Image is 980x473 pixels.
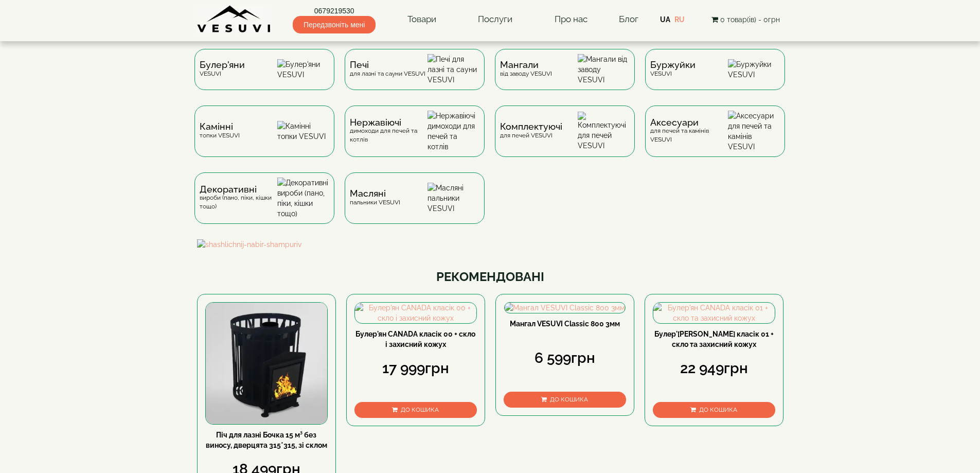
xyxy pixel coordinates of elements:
[189,106,340,172] a: Каміннітопки VESUVI Камінні топки VESUVI
[293,6,376,16] a: 0679219530
[427,183,479,214] img: Масляні пальники VESUVI
[653,358,775,379] div: 22 949грн
[200,185,277,194] span: Декоративні
[206,303,327,424] img: Піч для лазні Бочка 15 м³ без виносу, дверцята 315*315, зі склом
[197,5,272,33] img: Завод VESUVI
[189,172,340,239] a: Декоративнівироби (пано, піки, кішки тощо) Декоративні вироби (пано, піки, кішки тощо)
[197,239,783,250] img: shashlichnij-nabir-shampuriv
[544,8,598,31] a: Про нас
[640,49,790,106] a: БуржуйкиVESUVI Буржуйки VESUVI
[427,111,479,152] img: Нержавіючі димоходи для печей та котлів
[653,402,775,418] button: До кошика
[650,118,728,144] div: для печей та камінів VESUVI
[699,406,737,413] span: До кошика
[427,54,479,85] img: Печі для лазні та сауни VESUVI
[653,303,775,323] img: Булер'ян CANADA класік 01 + скло та захисний кожух
[350,118,427,127] span: Нержавіючі
[500,61,552,78] div: від заводу VESUVI
[355,330,475,348] a: Булер'ян CANADA класік 00 + скло і захисний кожух
[401,406,439,413] span: До кошика
[640,106,790,172] a: Аксесуаридля печей та камінів VESUVI Аксесуари для печей та камінів VESUVI
[200,61,245,69] span: Булер'яни
[619,14,638,24] a: Блог
[650,118,728,127] span: Аксесуари
[206,431,327,449] a: Піч для лазні Бочка 15 м³ без виносу, дверцята 315*315, зі склом
[650,61,696,78] div: VESUVI
[340,49,490,106] a: Печідля лазні та сауни VESUVI Печі для лазні та сауни VESUVI
[550,396,588,403] span: До кошика
[500,122,562,131] span: Комплектуючі
[350,189,400,198] span: Масляні
[200,122,240,131] span: Камінні
[490,49,640,106] a: Мангаливід заводу VESUVI Мангали від заводу VESUVI
[200,61,245,78] div: VESUVI
[504,392,626,408] button: До кошика
[660,15,670,24] a: UA
[728,111,780,152] img: Аксесуари для печей та камінів VESUVI
[355,303,476,323] img: Булер'ян CANADA класік 00 + скло і захисний кожух
[578,112,630,151] img: Комплектуючі для печей VESUVI
[350,118,427,144] div: димоходи для печей та котлів
[654,330,774,348] a: Булер'[PERSON_NAME] класік 01 + скло та захисний кожух
[397,8,447,31] a: Товари
[354,402,477,418] button: До кошика
[200,122,240,139] div: топки VESUVI
[340,106,490,172] a: Нержавіючідимоходи для печей та котлів Нержавіючі димоходи для печей та котлів
[500,122,562,139] div: для печей VESUVI
[354,358,477,379] div: 17 999грн
[350,61,425,78] div: для лазні та сауни VESUVI
[505,303,625,313] img: Мангал VESUVI Classic 800 3мм
[728,59,780,80] img: Буржуйки VESUVI
[504,348,626,369] div: 6 599грн
[350,61,425,69] span: Печі
[200,185,277,211] div: вироби (пано, піки, кішки тощо)
[578,54,630,85] img: Мангали від заводу VESUVI
[277,59,329,80] img: Булер'яни VESUVI
[500,61,552,69] span: Мангали
[720,15,780,24] span: 0 товар(ів) - 0грн
[350,189,400,206] div: пальники VESUVI
[293,16,376,33] span: Передзвоніть мені
[708,14,783,25] button: 0 товар(ів) - 0грн
[468,8,523,31] a: Послуги
[277,178,329,219] img: Декоративні вироби (пано, піки, кішки тощо)
[674,15,685,24] a: RU
[650,61,696,69] span: Буржуйки
[510,320,620,328] a: Мангал VESUVI Classic 800 3мм
[189,49,340,106] a: Булер'яниVESUVI Булер'яни VESUVI
[340,172,490,239] a: Масляніпальники VESUVI Масляні пальники VESUVI
[277,121,329,142] img: Камінні топки VESUVI
[490,106,640,172] a: Комплектуючідля печей VESUVI Комплектуючі для печей VESUVI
